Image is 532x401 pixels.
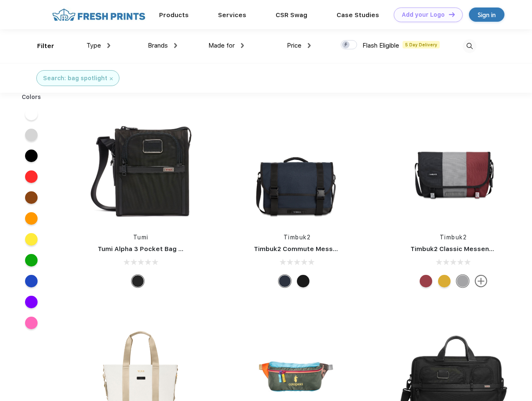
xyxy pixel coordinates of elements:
a: Timbuk2 [440,234,467,241]
div: Black [132,275,144,287]
img: dropdown.png [241,43,244,48]
img: DT [449,12,455,17]
span: Type [86,42,101,49]
img: func=resize&h=266 [398,114,509,225]
img: func=resize&h=266 [85,114,196,225]
div: Eco Nautical [279,275,291,287]
img: dropdown.png [174,43,177,48]
span: 5 Day Delivery [403,41,440,48]
span: Made for [208,42,235,49]
img: dropdown.png [308,43,311,48]
div: Eco Bookish [420,275,432,287]
img: desktop_search.svg [463,39,476,53]
div: Sign in [478,10,496,20]
a: Tumi [133,234,149,241]
a: Timbuk2 Commute Messenger Bag [254,245,366,253]
div: Eco Rind Pop [456,275,469,287]
div: Eco Black [297,275,309,287]
img: filter_cancel.svg [110,77,113,80]
a: Sign in [469,8,504,22]
img: func=resize&h=266 [241,114,352,225]
span: Brands [148,42,168,49]
a: Timbuk2 Classic Messenger Bag [410,245,514,253]
a: Tumi Alpha 3 Pocket Bag Small [98,245,195,253]
img: fo%20logo%202.webp [50,8,148,22]
a: Timbuk2 [284,234,311,241]
div: Add your Logo [402,11,445,18]
span: Price [287,42,301,49]
div: Colors [15,93,48,102]
div: Filter [37,41,54,51]
img: dropdown.png [107,43,110,48]
a: Products [159,11,189,19]
span: Flash Eligible [362,42,399,49]
div: Eco Amber [438,275,451,287]
div: Search: bag spotlight [43,74,107,83]
img: more.svg [475,275,487,287]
